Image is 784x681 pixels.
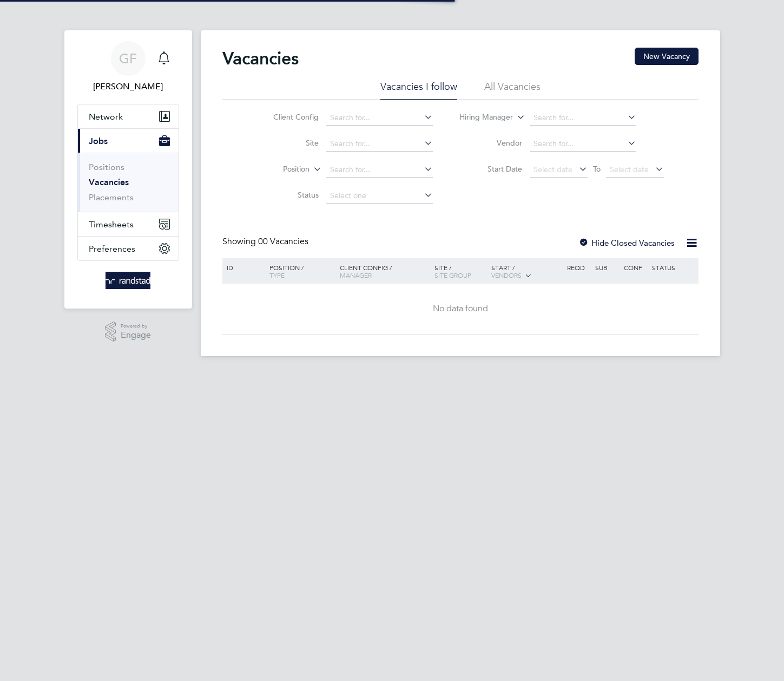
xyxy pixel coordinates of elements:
div: Sub [592,258,621,277]
div: Client Config / [337,258,432,284]
input: Search for... [530,110,636,126]
input: Search for... [326,162,433,178]
label: Site [256,138,319,148]
label: Hide Closed Vacancies [578,238,675,248]
div: ID [224,258,262,277]
label: Vendor [460,138,522,148]
div: Status [649,258,696,277]
input: Search for... [326,110,433,126]
a: GF[PERSON_NAME] [77,41,179,93]
li: All Vacancies [484,80,541,100]
span: 00 Vacancies [258,236,308,247]
label: Status [256,190,319,200]
span: Gary F [77,80,179,93]
div: Position / [261,258,337,284]
a: Vacancies [89,177,129,187]
span: Select date [610,165,649,174]
span: Jobs [89,136,108,146]
button: New Vacancy [635,48,699,65]
button: Preferences [78,237,179,260]
input: Search for... [326,136,433,152]
a: Positions [89,162,124,172]
button: Jobs [78,129,179,153]
li: Vacancies I follow [380,80,457,100]
div: Site / [432,258,489,284]
input: Search for... [530,136,636,152]
span: Select date [533,165,572,174]
span: GF [119,51,137,66]
a: Placements [89,192,134,202]
span: Vendors [491,271,522,279]
a: Powered byEngage [105,322,151,342]
span: Type [269,271,285,279]
a: Go to home page [77,272,179,289]
img: randstad-logo-retina.png [106,272,150,289]
label: Start Date [460,164,522,174]
h2: Vacancies [222,48,299,69]
span: Engage [121,331,151,340]
div: No data found [224,303,697,315]
span: Powered by [121,322,151,331]
input: Select one [326,188,433,204]
label: Hiring Manager [451,112,513,123]
div: Conf [621,258,649,277]
span: Timesheets [89,219,134,230]
span: Manager [340,271,372,279]
span: Site Group [434,271,471,279]
div: Showing [222,236,311,247]
label: Position [247,164,309,175]
button: Timesheets [78,212,179,236]
div: Start / [489,258,564,285]
button: Network [78,104,179,128]
div: Jobs [78,153,179,212]
nav: Main navigation [64,30,192,309]
div: Reqd [564,258,592,277]
label: Client Config [256,112,319,122]
span: Preferences [89,244,135,254]
span: Network [89,112,123,122]
span: To [590,162,604,176]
